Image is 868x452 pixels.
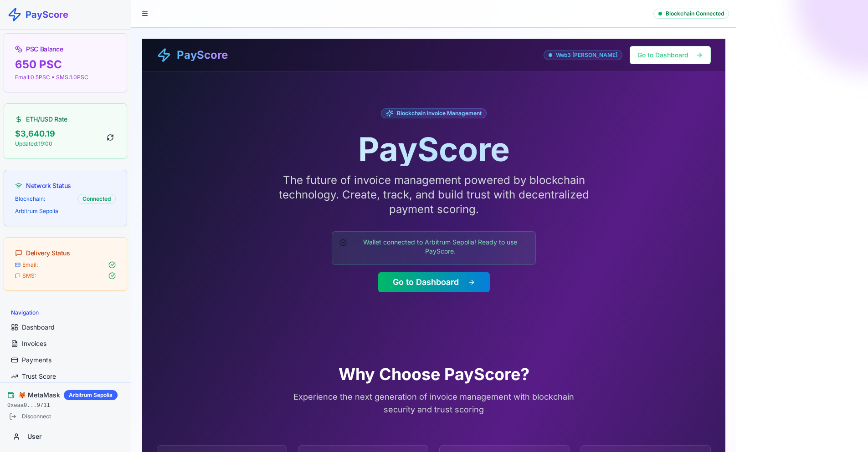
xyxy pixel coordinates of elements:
[22,356,51,365] span: Payments
[15,45,116,54] div: PSC Balance
[544,50,622,60] div: Web3 [PERSON_NAME]
[378,272,490,292] button: Go to Dashboard
[22,261,38,269] span: Email:
[177,48,228,62] span: PayScore
[22,323,55,332] span: Dashboard
[15,74,116,81] div: Email: 0.5 PSC • SMS: 1.0 PSC
[15,140,55,147] div: Updated: 19:00
[7,353,123,367] a: Payments
[7,336,123,351] a: Invoices
[18,391,60,400] span: 🦊 MetaMask
[22,272,36,279] span: SMS:
[64,390,118,400] div: Arbitrum Sepolia
[22,372,56,381] span: Trust Score
[15,249,116,258] div: Delivery Status
[281,391,587,416] p: Experience the next generation of invoice management with blockchain security and trust scoring
[26,8,68,21] span: PayScore
[259,173,609,217] p: The future of invoice management powered by blockchain technology. Create, track, and build trust...
[15,57,116,72] div: 650 PSC
[15,127,55,140] div: $ 3,640.19
[77,194,116,204] div: Connected
[7,369,123,384] a: Trust Score
[157,133,711,166] h1: PayScore
[7,411,53,422] button: Disconnect
[339,238,528,256] div: Wallet connected to Arbitrum Sepolia! Ready to use PayScore.
[7,320,123,335] a: Dashboard
[630,46,711,64] button: Go to Dashboard
[7,305,123,320] div: Navigation
[157,365,711,383] h2: Why Choose PayScore?
[22,339,46,348] span: Invoices
[7,402,123,409] div: 0xeaa0...9711
[15,208,116,215] div: Arbitrum Sepolia
[15,115,116,124] div: ETH/USD Rate
[381,108,487,118] div: Blockchain Invoice Management
[7,428,123,445] button: User
[15,181,116,190] div: Network Status
[15,195,45,203] span: Blockchain:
